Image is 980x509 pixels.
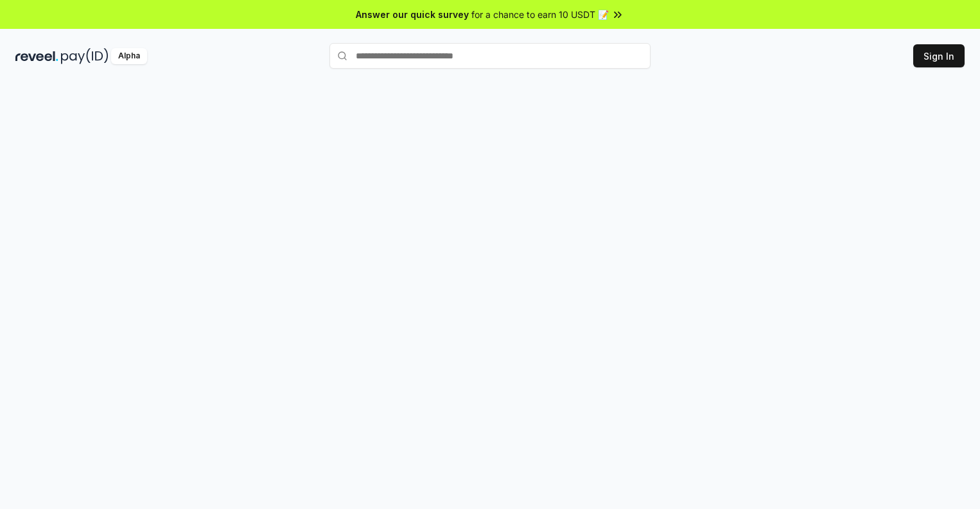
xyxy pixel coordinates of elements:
[913,44,965,67] button: Sign In
[356,8,469,21] span: Answer our quick survey
[61,48,109,64] img: pay_id
[15,48,58,64] img: reveel_dark
[471,8,609,21] span: for a chance to earn 10 USDT 📝
[111,48,147,64] div: Alpha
